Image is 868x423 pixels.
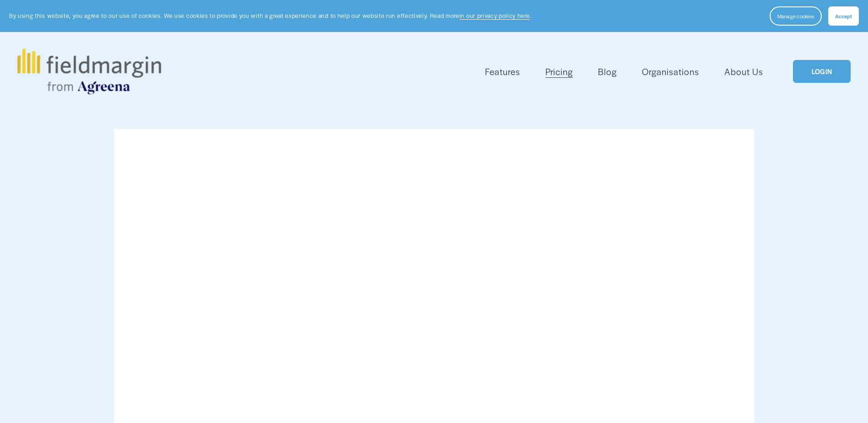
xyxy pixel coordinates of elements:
a: Blog [598,64,617,79]
a: LOGIN [793,60,851,83]
a: Organisations [642,64,699,79]
a: folder dropdown [485,64,520,79]
span: Accept [835,12,852,20]
img: fieldmargin.com [17,49,161,94]
p: By using this website, you agree to our use of cookies. We use cookies to provide you with a grea... [9,11,531,20]
a: Pricing [545,64,573,79]
a: About Us [724,64,763,79]
span: Features [485,65,520,78]
button: Accept [828,6,859,26]
button: Manage cookies [770,6,822,26]
span: Manage cookies [777,12,814,20]
a: in our privacy policy here [459,11,530,20]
